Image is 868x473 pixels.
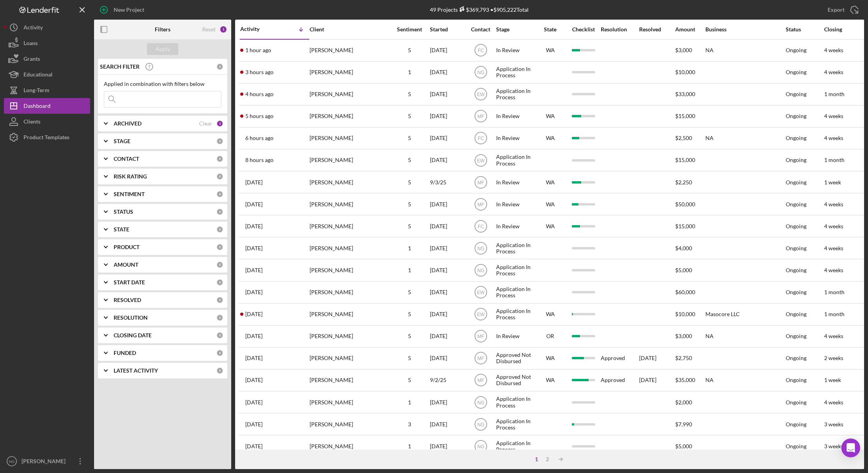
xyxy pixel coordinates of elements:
div: Ongoing [786,179,806,186]
div: 1 [219,25,227,33]
div: 5 [390,91,429,97]
span: $15,000 [675,113,695,119]
div: Ongoing [786,443,806,449]
b: SEARCH FILTER [100,64,140,70]
time: 2025-09-20 22:20 [245,377,263,383]
span: $7,990 [675,421,692,428]
div: Resolved [639,26,674,33]
div: 5 [390,47,429,53]
div: Started [430,26,465,33]
div: Ongoing [786,113,806,119]
div: [PERSON_NAME] [310,282,388,303]
div: Application In Process [496,62,534,83]
div: In Review [496,172,534,193]
div: In Review [496,128,534,149]
div: [DATE] [430,106,465,127]
div: WA [535,355,566,361]
time: 2025-09-22 21:44 [245,267,263,273]
div: [DATE] [430,216,465,236]
div: 0 [216,314,223,321]
div: 9/2/25 [430,370,465,391]
text: EW [477,158,485,163]
div: WA [535,311,566,317]
div: [PERSON_NAME] [20,453,71,471]
time: 4 weeks [824,113,843,119]
div: [PERSON_NAME] [310,436,388,457]
button: Activity [4,20,90,35]
text: EW [477,290,485,295]
div: Ongoing [786,69,806,75]
div: [DATE] [430,84,465,105]
div: Approved [601,355,625,361]
span: $3,000 [675,47,692,53]
div: WA [535,201,566,207]
div: Resolution [601,26,638,33]
div: WA [535,377,566,383]
b: RESOLVED [114,297,141,303]
text: NG [477,246,484,251]
time: 4 weeks [824,333,843,339]
div: 0 [216,349,223,357]
text: MF [477,114,484,119]
div: [PERSON_NAME] [310,106,388,127]
div: In Review [496,106,534,127]
a: Product Templates [4,129,90,145]
time: 2025-09-22 20:40 [245,311,263,317]
div: Activity [240,26,275,32]
b: Filters [155,26,170,33]
div: 0 [216,226,223,233]
div: Status [786,26,823,33]
div: Ongoing [786,267,806,273]
time: 4 weeks [824,399,843,406]
text: NG [477,444,484,449]
button: New Project [94,2,152,18]
time: 2025-09-23 21:31 [245,91,274,97]
span: $4,000 [675,245,692,251]
div: Ongoing [786,135,806,141]
div: [DATE] [430,304,465,325]
div: WA [535,113,566,119]
b: STATUS [114,209,133,215]
time: 1 month [824,91,844,97]
div: Ongoing [786,311,806,317]
b: CLOSING DATE [114,332,152,338]
div: Amount [675,26,705,33]
div: 5 [390,333,429,339]
time: 2025-09-21 03:42 [245,355,263,361]
div: 0 [216,208,223,215]
span: $5,000 [675,267,692,273]
div: Product Templates [24,129,69,147]
div: [PERSON_NAME] [310,238,388,258]
time: 2025-09-23 19:50 [245,113,274,119]
time: 1 week [824,179,841,186]
div: OR [535,333,566,339]
div: Open Intercom Messenger [841,438,860,457]
div: Ongoing [786,421,806,428]
div: Export [828,2,844,18]
div: 5 [390,157,429,163]
div: In Review [496,194,534,215]
b: FUNDED [114,350,136,356]
time: 2025-09-22 23:19 [245,223,263,229]
button: NG[PERSON_NAME] [4,453,90,469]
text: NG [477,70,484,75]
time: 2025-09-18 16:49 [245,443,263,449]
div: Application In Process [496,84,534,105]
span: $5,000 [675,443,692,449]
time: 2025-09-19 20:38 [245,399,263,406]
div: [DATE] [430,348,465,369]
div: WA [535,47,566,53]
button: Export [820,2,864,18]
div: 2 [542,456,553,462]
div: Educational [24,67,53,84]
b: STAGE [114,138,130,144]
div: $369,793 [458,6,489,13]
div: Approved Not Disbursed [496,370,534,391]
div: Ongoing [786,91,806,97]
span: $2,000 [675,399,692,406]
div: NA [705,326,784,347]
span: $60,000 [675,289,695,295]
span: $10,000 [675,311,695,317]
time: 4 weeks [824,135,843,141]
div: 0 [216,297,223,304]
